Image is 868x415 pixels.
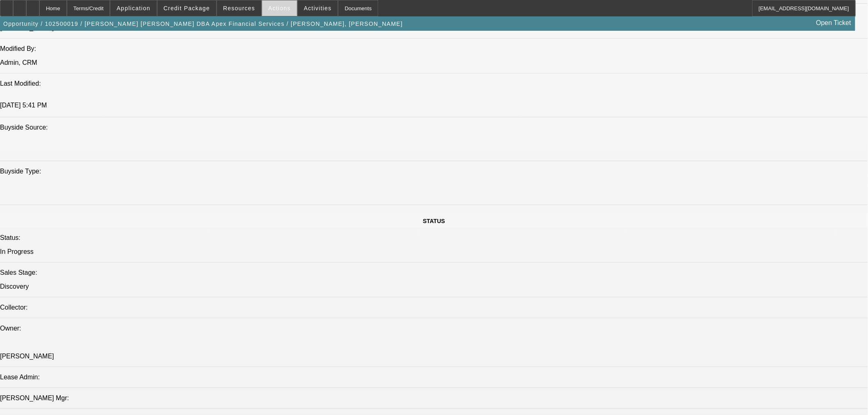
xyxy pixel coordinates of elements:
span: Resources [223,5,255,11]
span: Opportunity / 102500019 / [PERSON_NAME] [PERSON_NAME] DBA Apex Financial Services / [PERSON_NAME]... [3,21,403,27]
button: Credit Package [158,0,216,16]
button: Activities [298,0,338,16]
button: Resources [217,0,261,16]
span: Actions [268,5,291,11]
a: Open Ticket [813,16,854,30]
button: Application [110,0,156,16]
span: Credit Package [164,5,210,11]
span: Activities [304,5,332,11]
button: Actions [262,0,297,16]
span: STATUS [423,218,445,224]
span: Application [116,5,150,11]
